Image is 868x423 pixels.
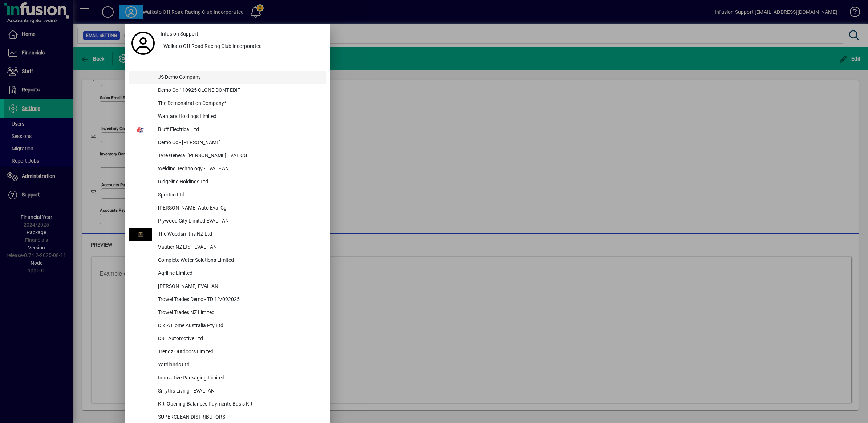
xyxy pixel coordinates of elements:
div: Bluff Electrical Ltd [152,123,326,137]
button: Welding Technology - EVAL - AN [129,163,326,176]
button: Yardlands Ltd [129,359,326,372]
div: DSL Automotive Ltd [152,333,326,346]
div: Demo Co - [PERSON_NAME] [152,137,326,150]
div: Vautier NZ Ltd - EVAL - AN [152,241,326,254]
div: Trowel Trades NZ Limited [152,306,326,320]
div: KR_Opening Balances Payments Basis KR [152,398,326,411]
button: Wantara Holdings Limited [129,110,326,123]
button: Trowel Trades Demo - TD 12/092025 [129,293,326,306]
div: The Demonstration Company* [152,97,326,110]
button: Innovative Packaging Limited [129,372,326,385]
div: Wantara Holdings Limited [152,110,326,123]
div: D & A Home Australia Pty Ltd [152,320,326,333]
button: Bluff Electrical Ltd [129,123,326,137]
button: Agriline Limited [129,267,326,280]
div: Tyre General [PERSON_NAME] EVAL CG [152,150,326,163]
button: KR_Opening Balances Payments Basis KR [129,398,326,411]
button: Demo Co 110925 CLONE DONT EDIT [129,84,326,97]
div: Smyths Living - EVAL -AN [152,385,326,398]
div: Ridgeline Holdings Ltd [152,176,326,189]
div: [PERSON_NAME] EVAL-AN [152,280,326,293]
a: Profile [129,37,158,50]
a: Infusion Support [158,27,326,40]
button: Ridgeline Holdings Ltd [129,176,326,189]
button: DSL Automotive Ltd [129,333,326,346]
button: Smyths Living - EVAL -AN [129,385,326,398]
div: Agriline Limited [152,267,326,280]
button: The Woodsmiths NZ Ltd . [129,228,326,241]
div: [PERSON_NAME] Auto Eval Cg [152,202,326,215]
div: Welding Technology - EVAL - AN [152,163,326,176]
button: Waikato Off Road Racing Club Incorporated [158,40,326,53]
button: The Demonstration Company* [129,97,326,110]
button: Vautier NZ Ltd - EVAL - AN [129,241,326,254]
button: Complete Water Solutions Limited [129,254,326,267]
div: JS Demo Company [152,71,326,84]
p: Example email content. [7,13,752,20]
div: Trowel Trades Demo - TD 12/092025 [152,293,326,306]
button: [PERSON_NAME] EVAL-AN [129,280,326,293]
button: D & A Home Australia Pty Ltd [129,320,326,333]
div: Trendz Outdoors Limited [152,346,326,359]
button: Trendz Outdoors Limited [129,346,326,359]
button: Tyre General [PERSON_NAME] EVAL CG [129,150,326,163]
div: Demo Co 110925 CLONE DONT EDIT [152,84,326,97]
button: Demo Co - [PERSON_NAME] [129,137,326,150]
div: The Woodsmiths NZ Ltd . [152,228,326,241]
span: Infusion Support [161,30,198,38]
div: Sportco Ltd [152,189,326,202]
div: Complete Water Solutions Limited [152,254,326,267]
div: Innovative Packaging Limited [152,372,326,385]
button: [PERSON_NAME] Auto Eval Cg [129,202,326,215]
button: Sportco Ltd [129,189,326,202]
button: Trowel Trades NZ Limited [129,306,326,320]
button: Plywood City Limited EVAL - AN [129,215,326,228]
div: Plywood City Limited EVAL - AN [152,215,326,228]
div: Yardlands Ltd [152,359,326,372]
button: JS Demo Company [129,71,326,84]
